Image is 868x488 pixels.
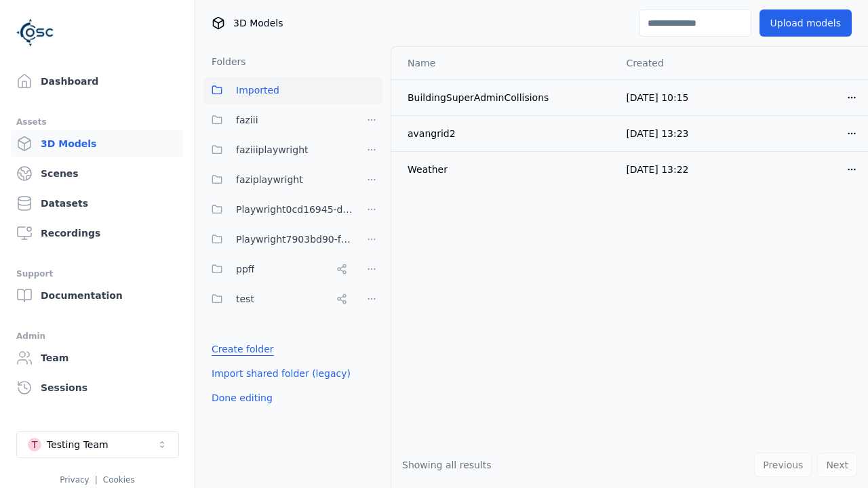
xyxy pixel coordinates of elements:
[203,77,382,104] button: Imported
[236,112,258,128] span: faziii
[16,14,54,52] img: Logo
[233,16,283,30] span: 3D Models
[203,361,359,386] button: Import shared folder (legacy)
[236,231,353,247] span: Playwright7903bd90-f1ee-40e5-8689-7a943bbd43ef
[408,127,604,140] div: avangrid2
[11,130,184,157] a: 3D Models
[203,226,353,253] button: Playwright7903bd90-f1ee-40e5-8689-7a943bbd43ef
[203,55,246,68] h3: Folders
[408,91,604,104] div: BuildingSuperAdminCollisions
[60,475,89,485] a: Privacy
[16,431,179,458] button: Select a workspace
[47,438,108,451] div: Testing Team
[236,261,254,277] span: ppff
[11,282,184,309] a: Documentation
[391,47,615,79] th: Name
[626,128,688,139] span: [DATE] 13:23
[11,344,184,371] a: Team
[212,367,351,380] a: Import shared folder (legacy)
[11,190,184,217] a: Datasets
[16,266,178,282] div: Support
[626,92,688,103] span: [DATE] 10:15
[203,285,353,312] button: test
[28,438,41,451] div: T
[203,196,353,223] button: Playwright0cd16945-d24c-45f9-a8ba-c74193e3fd84
[16,114,178,130] div: Assets
[95,475,98,485] span: |
[759,9,852,37] button: Upload models
[16,328,178,344] div: Admin
[11,374,184,401] a: Sessions
[626,164,688,175] span: [DATE] 13:22
[212,342,274,356] a: Create folder
[236,142,309,158] span: faziiiplaywright
[203,337,282,361] button: Create folder
[203,256,353,283] button: ppff
[103,475,135,485] a: Cookies
[11,220,184,247] a: Recordings
[11,160,184,187] a: Scenes
[236,201,353,218] span: Playwright0cd16945-d24c-45f9-a8ba-c74193e3fd84
[408,163,604,176] div: Weather
[203,136,353,163] button: faziiiplaywright
[203,386,281,410] button: Done editing
[11,68,184,95] a: Dashboard
[615,47,742,79] th: Created
[236,82,279,98] span: Imported
[236,291,254,307] span: test
[402,460,492,470] span: Showing all results
[203,166,353,193] button: faziplaywright
[203,106,353,134] button: faziii
[236,171,303,188] span: faziplaywright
